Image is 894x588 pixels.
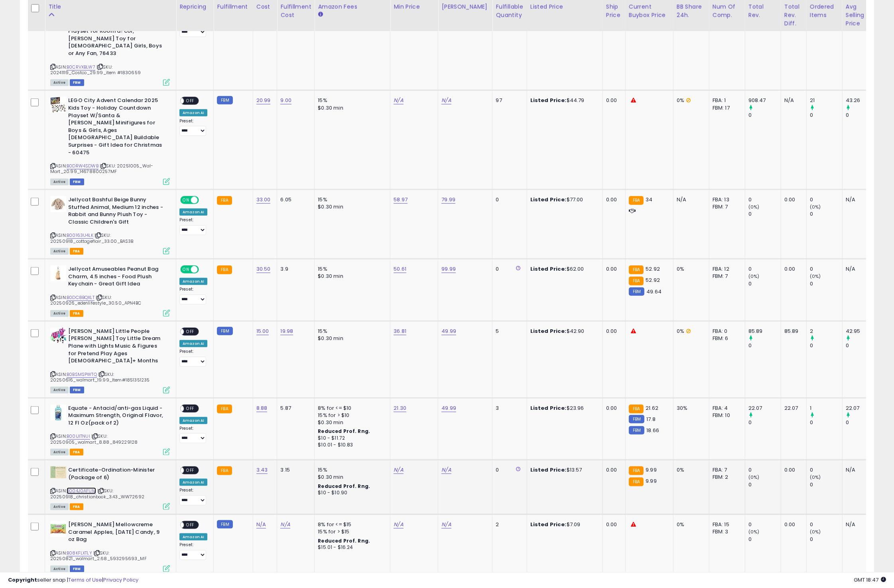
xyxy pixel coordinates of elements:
div: 0 [748,521,781,528]
small: FBA [629,265,644,274]
div: Preset: [179,488,207,505]
div: 0 [748,419,781,426]
a: 49.99 [441,327,456,335]
div: $10 - $10.90 [318,490,384,496]
div: 0 [748,196,781,203]
div: 0 [748,342,781,349]
span: FBM [70,387,84,393]
b: Equate - Antacid/anti-gas Liquid - Maximum Strength, Original Flavor, 12 Fl Oz(pack of 2) [68,405,165,429]
div: 0 [748,112,781,119]
div: 0 [846,342,878,349]
span: 52.92 [646,276,660,284]
span: | SKU: 20250918_christianbook_3.43_WW72692 [50,488,144,500]
a: N/A [441,96,451,104]
span: | SKU: 20250616_walmart_19.99_Item#1851351235 [50,371,150,383]
small: FBA [217,196,232,205]
div: FBA: 7 [713,466,739,474]
div: 15% for > $15 [318,528,384,535]
div: Amazon AI [179,340,207,347]
div: 8% for <= $10 [318,405,384,412]
small: (0%) [810,474,821,480]
div: Preset: [179,217,207,235]
div: 42.95 [846,328,878,335]
span: | SKU: 20250918_cottageflair_33.00_BAS3B [50,232,134,244]
div: 0 [748,466,781,474]
a: 99.99 [441,265,456,273]
div: FBA: 0 [713,328,739,335]
div: ASIN: [50,265,170,316]
span: OFF [184,405,197,412]
div: 22.07 [784,405,800,412]
a: 15.00 [256,327,269,335]
div: 0% [677,97,703,104]
div: 0 [496,466,520,474]
div: Listed Price [530,3,599,11]
a: N/A [394,466,403,474]
div: Repricing [179,3,210,11]
span: | SKU: 20251005_Wal-Mart_20.99_14678800257MF [50,163,153,175]
div: 5 [496,328,520,335]
div: ASIN: [50,328,170,393]
a: B0CRVXBLW7 [67,64,95,71]
a: 3.43 [256,466,268,474]
span: All listings currently available for purchase on Amazon [50,79,69,86]
div: 0 [748,536,781,543]
div: 0 [810,342,842,349]
b: Listed Price: [530,265,567,273]
b: Listed Price: [530,196,567,203]
span: 2025-10-9 18:47 GMT [854,576,886,584]
span: 49.64 [646,288,662,295]
span: 9.99 [646,466,657,474]
small: (0%) [810,204,821,210]
div: FBA: 15 [713,521,739,528]
div: $10 - $11.72 [318,435,384,442]
small: FBA [629,466,644,475]
a: B0BSMSPWTQ [67,371,97,378]
img: 31sJKwbAQGL._SL40_.jpg [50,265,66,281]
span: | SKU: 20250821_walmart_2.68_593295693_MF [50,550,147,562]
span: | SKU: 20250926_edenlifestyle_30.50_APN4BC [50,294,141,306]
div: Amazon Fees [318,3,387,11]
div: 3.15 [280,466,308,474]
div: 0.00 [606,196,619,203]
div: N/A [784,97,800,104]
small: FBA [629,196,644,205]
div: $0.30 min [318,203,384,210]
div: Preset: [179,426,207,444]
div: Total Rev. Diff. [784,3,803,28]
span: All listings currently available for purchase on Amazon [50,179,69,185]
span: ON [181,266,191,273]
span: FBM [70,79,84,86]
a: 30.50 [256,265,271,273]
a: N/A [256,521,266,529]
div: N/A [846,466,872,474]
div: seller snap | | [8,576,138,584]
div: N/A [846,521,872,528]
div: N/A [677,196,703,203]
div: 22.07 [846,405,878,412]
div: $15.01 - $16.24 [318,544,384,551]
a: B00IJITNUI [67,433,90,440]
a: N/A [394,96,403,104]
div: 0.00 [784,196,800,203]
div: 15% [318,265,384,273]
a: 8.88 [256,404,268,412]
b: Listed Price: [530,521,567,528]
div: 0% [677,265,703,273]
div: Fulfillment Cost [280,3,311,20]
div: Preset: [179,287,207,305]
b: Jellycat Bashful Beige Bunny Stuffed Animal, Medium 12 inches - Rabbit and Bunny Plush Toy - Clas... [68,196,165,228]
div: 15% [318,328,384,335]
div: [PERSON_NAME] [441,3,489,11]
div: Preset: [179,542,207,560]
div: Amazon AI [179,533,207,541]
span: 52.92 [646,265,660,273]
div: 908.47 [748,97,781,104]
div: 3 [496,405,520,412]
small: FBM [217,96,232,104]
div: 15% [318,466,384,474]
div: 0 [810,265,842,273]
div: Amazon AI [179,479,207,486]
img: 41eFZPf1ZVL._SL40_.jpg [50,521,66,537]
div: Amazon AI [179,417,207,424]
